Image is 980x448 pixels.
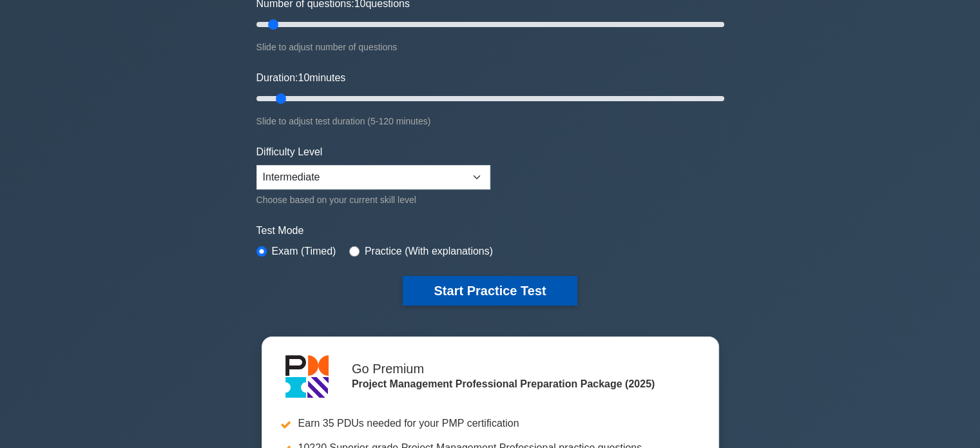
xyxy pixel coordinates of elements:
div: Slide to adjust number of questions [256,39,724,55]
label: Exam (Timed) [272,244,336,259]
label: Difficulty Level [256,144,323,160]
label: Test Mode [256,223,724,239]
label: Duration: minutes [256,70,346,86]
span: 10 [298,72,309,83]
div: Choose based on your current skill level [256,192,490,208]
button: Start Practice Test [403,276,577,306]
div: Slide to adjust test duration (5-120 minutes) [256,113,724,129]
label: Practice (With explanations) [365,244,493,259]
